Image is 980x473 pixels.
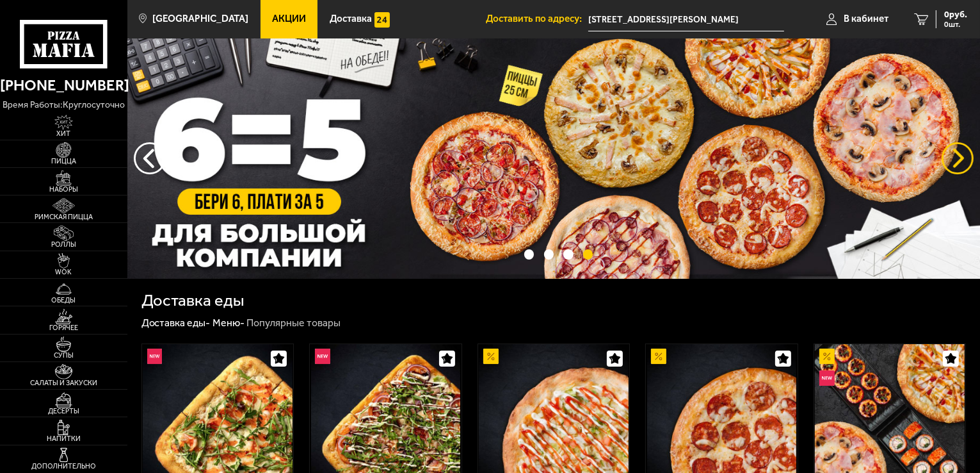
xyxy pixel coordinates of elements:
img: Акционный [819,349,835,364]
span: Доставить по адресу: [486,14,588,24]
button: предыдущий [942,142,974,174]
img: Новинка [819,370,835,386]
button: точки переключения [524,249,534,259]
a: Меню- [213,317,245,329]
img: 15daf4d41897b9f0e9f617042186c801.svg [374,12,390,28]
span: [GEOGRAPHIC_DATA] [152,14,248,24]
span: Доставка [330,14,372,24]
span: В кабинет [844,14,888,24]
input: Ваш адрес доставки [588,8,784,31]
img: Новинка [147,349,163,364]
button: точки переключения [583,249,593,259]
button: следующий [134,142,166,174]
span: 0 руб. [944,10,967,19]
h1: Доставка еды [141,292,245,309]
img: Акционный [483,349,499,364]
span: улица Академика Лебедева, 31 [588,8,784,31]
a: Доставка еды- [141,317,211,329]
button: точки переключения [563,249,573,259]
span: 0 шт. [944,21,967,28]
div: Популярные товары [246,317,341,330]
span: Акции [272,14,306,24]
button: точки переключения [544,249,554,259]
img: Акционный [651,349,666,364]
img: Новинка [315,349,330,364]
